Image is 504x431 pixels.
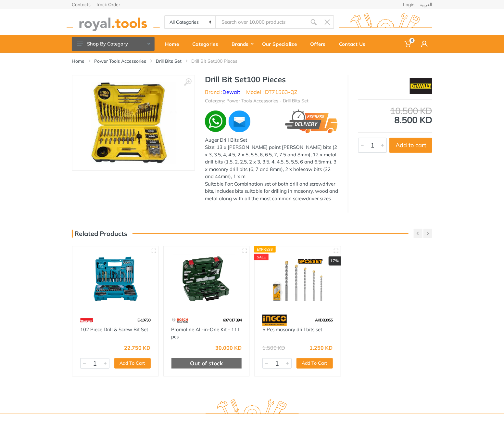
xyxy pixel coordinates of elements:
li: Model : DT71563-QZ [246,88,297,96]
span: 0 [409,38,415,43]
input: Site search [216,15,307,29]
img: Royal Tools - Drill Bit Set100 Pieces [91,82,177,164]
h1: Drill Bit Set100 Pieces [205,75,338,84]
a: Promoline All-in-One Kit - 111 pcs [171,326,240,340]
div: Our Specialize [258,37,306,51]
span: E-10730 [138,318,151,322]
img: 42.webp [80,315,93,326]
div: 30.000 KD [215,345,242,350]
div: Contact Us [334,37,374,51]
a: العربية [420,2,432,7]
div: 22.750 KD [124,345,151,350]
div: 10.500 KD [358,106,432,115]
img: 55.webp [171,315,189,326]
div: 8.500 KD [358,106,432,124]
li: Category: Power Tools Accessories - Drill Bits Set [205,98,309,104]
button: Add To Cart [114,358,151,369]
img: wa.webp [205,111,226,132]
a: 0 [400,35,417,53]
img: royal.tools Logo [206,399,299,417]
li: Drill Bit Set100 Pieces [191,58,247,64]
div: Offers [306,37,334,51]
a: 5 Pcs masonry drill bits set [262,326,322,333]
a: Login [403,2,414,7]
h3: Related Products [72,230,127,238]
img: Royal Tools - Promoline All-in-One Kit - 111 pcs [170,252,244,308]
div: SALE [254,254,269,260]
a: Our Specialize [258,35,306,53]
button: Add To Cart [296,358,333,369]
img: Royal Tools - 102 Piece Drill & Screw Bit Set [78,252,153,308]
a: Contacts [72,2,91,7]
div: Home [160,37,188,51]
a: Track Order [96,2,120,7]
a: Offers [306,35,334,53]
button: Shop By Category [72,37,155,51]
img: Dewalt [410,78,433,94]
a: Drill Bits Set [156,58,182,64]
span: AKDB3055 [315,318,333,322]
img: express.png [285,110,338,133]
a: Contact Us [334,35,374,53]
select: Category [165,16,216,28]
button: Add to cart [389,138,432,153]
a: Categories [188,35,227,53]
div: Auger Drill Bits Set Size: 13 x [PERSON_NAME] point [PERSON_NAME] bits (2 x 3, 3.5, 4, 4.5, 2 x 5... [205,137,338,202]
a: Power Tools Accessories [94,58,146,64]
div: Express [254,246,276,253]
a: Home [160,35,188,53]
div: Brands [227,37,258,51]
img: royal.tools Logo [67,13,160,31]
div: 17% [329,256,341,266]
a: Dewalt [222,89,240,95]
a: 102 Piece Drill & Screw Bit Set [80,326,148,333]
img: ma.webp [228,110,251,133]
div: 1.500 KD [262,345,285,350]
li: Brand : [205,88,240,96]
div: Out of stock [171,358,242,369]
nav: breadcrumb [72,58,432,64]
img: Royal Tools - 5 Pcs masonry drill bits set [260,252,335,308]
a: Home [72,58,84,64]
div: 1.250 KD [310,345,333,350]
img: 91.webp [262,315,287,326]
span: 607 017 394 [223,318,242,322]
img: royal.tools Logo [339,13,432,31]
div: Categories [188,37,227,51]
